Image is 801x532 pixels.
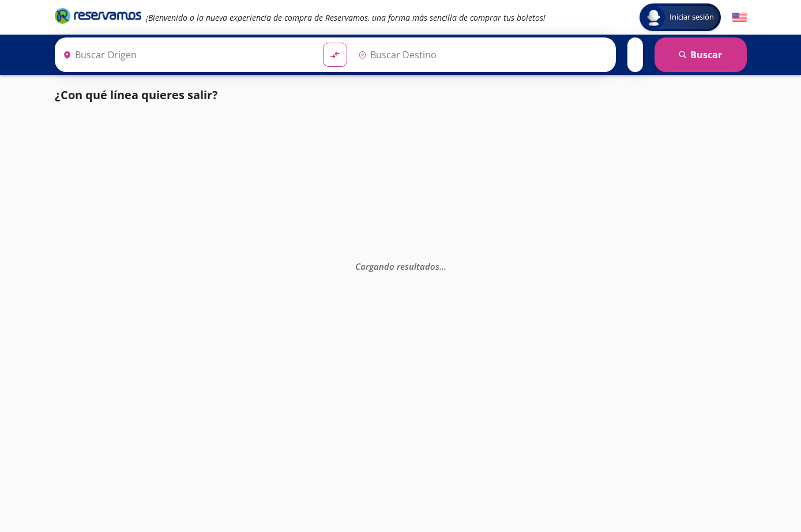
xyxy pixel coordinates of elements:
[439,260,442,271] span: .
[732,10,747,25] button: English
[146,12,546,23] em: ¡Bienvenido a la nueva experiencia de compra de Reservamos, una forma más sencilla de comprar tus...
[355,260,446,271] em: Cargando resultados
[655,37,747,72] button: Buscar
[55,7,141,28] a: Brand Logo
[442,260,444,271] span: .
[58,40,314,69] input: Buscar Origen
[444,260,446,271] span: .
[55,86,218,104] p: ¿Con qué línea quieres salir?
[55,7,141,24] i: Brand Logo
[354,40,610,69] input: Buscar Destino
[665,12,719,23] span: Iniciar sesión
